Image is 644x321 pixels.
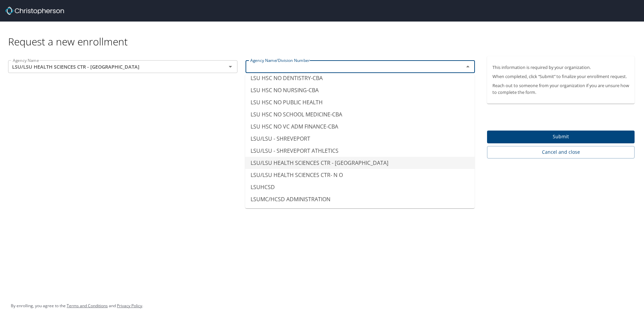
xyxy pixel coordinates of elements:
li: LSUHCSD [245,181,475,193]
p: Reach out to someone from your organization if you are unsure how to complete the form. [492,82,629,95]
p: When completed, click “Submit” to finalize your enrollment request. [492,73,629,80]
a: Privacy Policy [117,303,142,309]
span: Submit [492,133,629,141]
button: Cancel and close [487,146,635,158]
button: Submit [487,131,635,144]
li: LSUMC/HCSD ADMINISTRATION [245,193,475,205]
span: Cancel and close [492,148,629,156]
li: LSUMC/[PERSON_NAME] REGIONAL MED CENTR [245,205,475,217]
li: LSU HSC NO DENTISTRY-CBA [245,72,475,84]
li: LSU/LSU HEALTH SCIENCES CTR - [GEOGRAPHIC_DATA] [245,157,475,169]
li: LSU HSC NO SCHOOL MEDICINE-CBA [245,108,475,120]
img: cbt logo [5,7,64,15]
div: Request a new enrollment [8,22,640,48]
p: This information is required by your organization. [492,64,629,71]
button: Open [226,62,235,71]
li: LSU HSC NO NURSING-CBA [245,84,475,96]
li: LSU/LSU HEALTH SCIENCES CTR- N O [245,169,475,181]
li: LSU HSC NO VC ADM FINANCE-CBA [245,120,475,133]
li: LSU/LSU - SHREVEPORT ATHLETICS [245,145,475,157]
li: LSU HSC NO PUBLIC HEALTH [245,96,475,108]
button: Close [463,62,473,71]
div: By enrolling, you agree to the and . [11,297,143,314]
li: LSU/LSU - SHREVEPORT [245,133,475,145]
a: Terms and Conditions [67,303,108,309]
